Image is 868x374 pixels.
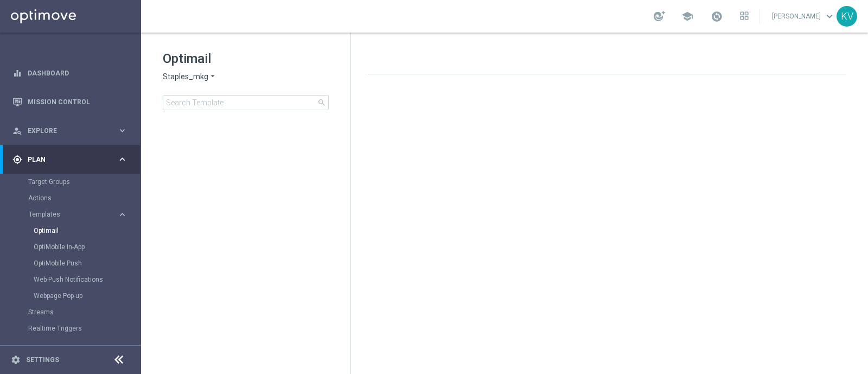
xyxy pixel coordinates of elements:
[837,6,857,27] div: KV
[12,87,127,116] div: Mission Control
[12,59,127,87] div: Dashboard
[29,211,106,218] span: Templates
[28,128,117,134] span: Explore
[28,174,140,190] div: Target Groups
[11,355,21,365] i: settings
[824,10,835,22] span: keyboard_arrow_down
[117,125,127,136] i: keyboard_arrow_right
[117,210,127,220] i: keyboard_arrow_right
[163,95,329,110] input: Search Template
[12,126,22,136] i: person_search
[28,206,140,304] div: Templates
[12,68,22,78] i: equalizer
[117,154,127,164] i: keyboard_arrow_right
[317,98,326,107] span: search
[28,308,113,316] a: Streams
[12,69,128,78] button: equalizer Dashboard
[163,50,329,67] h1: Optimail
[28,194,113,202] a: Actions
[28,304,140,320] div: Streams
[28,190,140,206] div: Actions
[28,320,140,337] div: Realtime Triggers
[12,98,128,106] button: Mission Control
[28,59,127,87] a: Dashboard
[208,72,217,82] i: arrow_drop_down
[34,239,140,255] div: OptiMobile In-App
[12,126,117,136] div: Explore
[34,226,113,235] a: Optimail
[12,155,22,164] i: gps_fixed
[28,210,128,219] button: Templates keyboard_arrow_right
[28,178,113,186] a: Target Groups
[34,255,140,271] div: OptiMobile Push
[771,8,837,24] a: [PERSON_NAME]keyboard_arrow_down
[28,87,127,116] a: Mission Control
[163,72,217,82] button: Staples_mkg arrow_drop_down
[34,275,113,284] a: Web Push Notifications
[34,291,113,300] a: Webpage Pop-up
[163,72,208,82] span: Staples_mkg
[681,10,693,22] span: school
[29,211,117,218] div: Templates
[34,288,140,304] div: Webpage Pop-up
[34,271,140,288] div: Web Push Notifications
[12,126,128,135] button: person_search Explore keyboard_arrow_right
[28,156,117,163] span: Plan
[26,357,59,363] a: Settings
[34,259,113,268] a: OptiMobile Push
[34,223,140,239] div: Optimail
[12,155,117,164] div: Plan
[28,324,113,333] a: Realtime Triggers
[12,155,128,164] button: gps_fixed Plan keyboard_arrow_right
[34,243,113,251] a: OptiMobile In-App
